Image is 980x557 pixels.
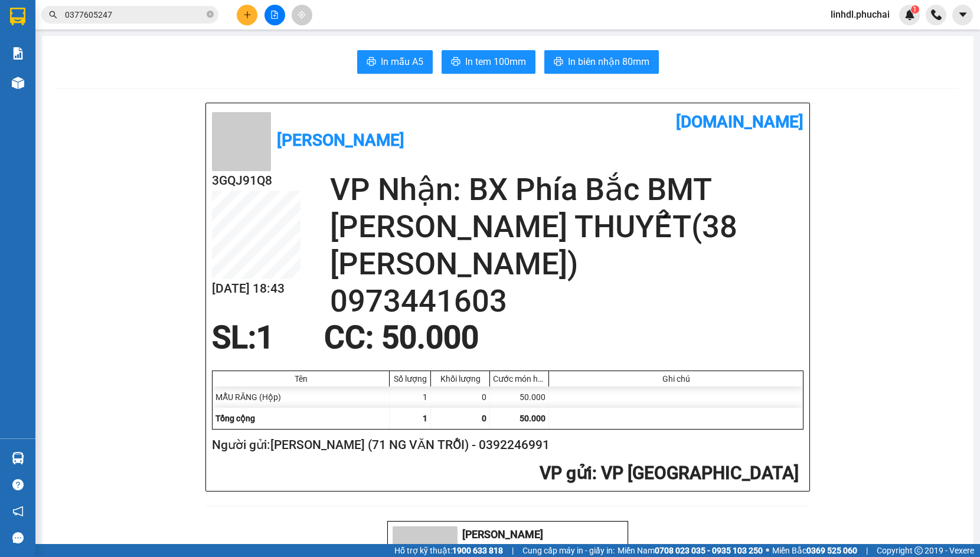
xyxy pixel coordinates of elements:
h2: [DATE] 18:43 [212,279,300,299]
div: Số lượng [393,374,427,384]
span: close-circle [207,11,214,18]
button: aim [292,5,312,25]
span: | [866,544,868,557]
strong: 0369 525 060 [806,546,857,555]
span: Hỗ trợ kỹ thuật: [394,544,503,557]
span: Miền Bắc [772,544,857,557]
b: [PERSON_NAME] [71,28,199,47]
button: printerIn biên nhận 80mm [544,50,659,74]
span: Cung cấp máy in - giấy in: [522,544,615,557]
sup: 1 [911,5,919,14]
div: Tên [215,374,386,384]
span: printer [367,57,376,68]
img: icon-new-feature [904,9,915,20]
span: linhdl.phuchai [821,7,899,22]
div: Cước món hàng [493,374,545,384]
span: In tem 100mm [465,54,526,69]
input: Tìm tên, số ĐT hoặc mã đơn [65,8,204,21]
button: plus [237,5,257,25]
h2: 0973441603 [330,283,803,320]
div: 0 [431,386,490,408]
strong: 0708 023 035 - 0935 103 250 [655,546,763,555]
span: printer [451,57,460,68]
span: caret-down [958,9,968,20]
span: 1 [913,5,917,14]
span: file-add [270,11,279,19]
span: aim [298,11,306,19]
strong: 1900 633 818 [452,546,503,555]
span: question-circle [12,479,24,490]
span: VP gửi [540,463,592,483]
h2: 3GQJ91Q8 [212,171,300,191]
b: [DOMAIN_NAME] [676,112,803,132]
span: plus [243,11,251,19]
button: printerIn tem 100mm [442,50,535,74]
div: Khối lượng [434,374,486,384]
div: CC : 50.000 [317,320,486,355]
span: copyright [914,546,923,555]
button: file-add [264,5,285,25]
span: SL: [212,319,256,356]
h2: VP Nhận: BX Phía Bắc BMT [330,171,803,208]
span: printer [554,57,563,68]
span: close-circle [207,9,214,21]
span: In mẫu A5 [381,54,423,69]
span: 1 [423,414,427,423]
img: logo-vxr [10,8,25,25]
span: ⚪️ [766,548,769,553]
span: Miền Nam [618,544,763,557]
div: 1 [390,386,431,408]
span: 50.000 [520,414,545,423]
h2: VP Nhận: BX Phía Bắc BMT [62,68,285,143]
span: In biên nhận 80mm [568,54,649,69]
li: [PERSON_NAME] [393,526,623,543]
span: Tổng cộng [215,414,255,423]
div: Ghi chú [552,374,800,384]
span: 0 [482,414,486,423]
div: 50.000 [490,386,549,408]
img: warehouse-icon [12,452,24,464]
h2: : VP [GEOGRAPHIC_DATA] [212,461,799,486]
span: notification [12,506,24,517]
img: phone-icon [931,9,942,20]
span: message [12,532,24,543]
span: 1 [256,319,274,356]
span: search [49,11,57,19]
button: caret-down [952,5,973,25]
h2: Người gửi: [PERSON_NAME] (71 NG VĂN TRỖI) - 0392246991 [212,435,799,455]
b: [DOMAIN_NAME] [158,9,285,29]
button: printerIn mẫu A5 [357,50,433,74]
span: | [512,544,514,557]
b: [PERSON_NAME] [277,130,404,150]
img: solution-icon [12,47,24,60]
h2: [PERSON_NAME] THUYẾT(38 [PERSON_NAME]) [330,208,803,283]
div: MẪU RĂNG (Hộp) [213,386,390,408]
h2: 3GQJ91Q8 [6,68,95,88]
img: warehouse-icon [12,77,24,89]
